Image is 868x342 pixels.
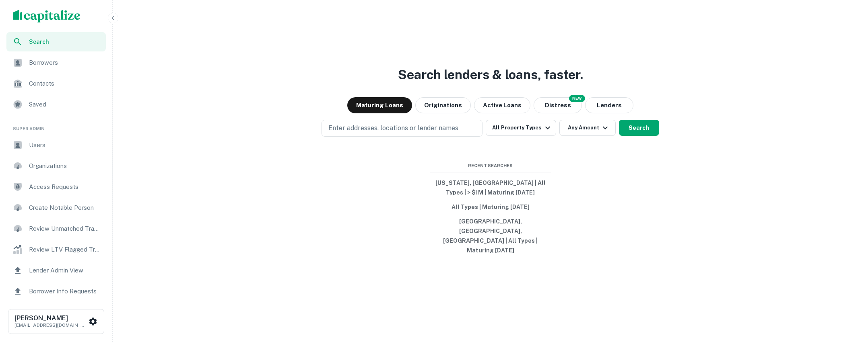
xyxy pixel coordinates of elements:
a: Borrower Info Requests [6,282,106,301]
button: All Property Types [486,120,556,136]
span: Create Notable Person [29,203,101,213]
span: Organizations [29,161,101,171]
a: Create Notable Person [6,198,106,217]
span: Borrower Info Requests [29,287,101,296]
h6: [PERSON_NAME] [14,315,87,322]
button: Maturing Loans [347,97,412,113]
span: Review LTV Flagged Transactions [29,245,101,254]
a: Organizations [6,156,106,176]
button: [PERSON_NAME][EMAIL_ADDRESS][DOMAIN_NAME] [8,309,104,334]
span: Access Requests [29,182,101,192]
span: Users [29,140,101,150]
img: capitalize-logo.png [13,10,80,23]
span: Search [29,37,101,46]
span: Saved [29,100,101,109]
span: Borrowers [29,58,101,68]
button: Enter addresses, locations or lender names [322,120,482,137]
span: Lender Admin View [29,266,101,275]
a: Contacts [6,74,106,93]
button: Active Loans [474,97,530,113]
a: Saved [6,95,106,114]
span: Contacts [29,79,101,88]
h3: Search lenders & loans, faster. [398,65,583,84]
button: [GEOGRAPHIC_DATA], [GEOGRAPHIC_DATA], [GEOGRAPHIC_DATA] | All Types | Maturing [DATE] [430,214,551,258]
a: Access Requests [6,177,106,197]
button: Originations [415,97,471,113]
a: Lender Admin View [6,261,106,280]
span: Review Unmatched Transactions [29,224,101,233]
button: Any Amount [559,120,616,136]
span: Recent Searches [430,162,551,169]
button: Lenders [585,97,633,113]
div: NEW [569,95,585,102]
a: Borrowers [6,53,106,72]
button: [US_STATE], [GEOGRAPHIC_DATA] | All Types | > $1M | Maturing [DATE] [430,176,551,200]
button: All Types | Maturing [DATE] [430,200,551,214]
button: Search [619,120,659,136]
a: Search [6,32,106,51]
p: [EMAIL_ADDRESS][DOMAIN_NAME] [14,322,87,329]
p: Enter addresses, locations or lender names [328,123,458,133]
li: Super Admin [6,116,106,135]
a: Review LTV Flagged Transactions [6,240,106,259]
a: Users [6,135,106,155]
a: Review Unmatched Transactions [6,219,106,238]
button: Search distressed loans with lien and other non-mortgage details. [534,97,582,113]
